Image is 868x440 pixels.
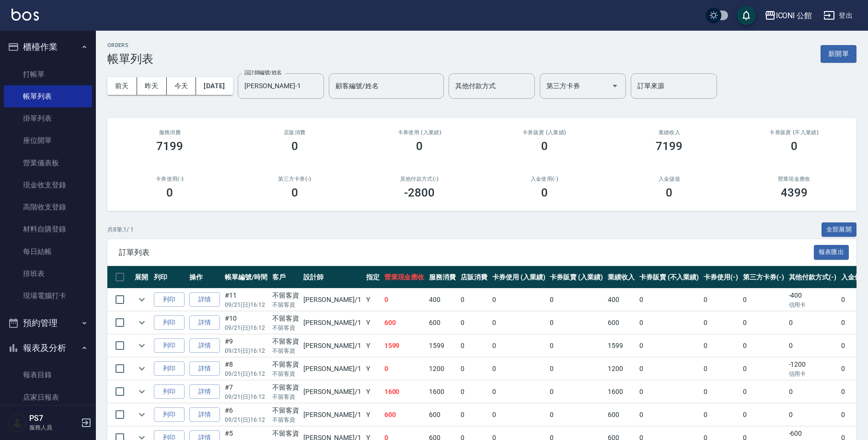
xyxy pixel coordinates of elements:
[4,174,92,196] a: 現金收支登錄
[272,324,299,332] p: 不留客資
[222,404,270,426] td: #6
[547,404,605,426] td: 0
[490,335,548,357] td: 0
[244,69,282,76] label: 設計師編號/姓名
[270,266,301,289] th: 客戶
[225,370,267,378] p: 09/21 (日) 16:12
[189,315,220,330] a: 詳情
[787,312,839,334] td: 0
[4,107,92,129] a: 掛單列表
[244,176,346,182] h2: 第三方卡券(-)
[272,290,299,301] div: 不留客資
[547,335,605,357] td: 0
[427,312,458,334] td: 600
[458,404,490,426] td: 0
[822,222,857,237] button: 全部展開
[637,312,701,334] td: 0
[637,289,701,311] td: 0
[607,78,623,93] button: Open
[776,10,812,22] div: ICONI 公館
[29,414,78,423] h5: PS7
[4,35,92,59] button: 櫃檯作業
[427,266,458,289] th: 服務消費
[821,49,856,58] a: 新開單
[789,370,837,378] p: 信用卡
[787,381,839,403] td: 0
[741,358,787,380] td: 0
[637,404,701,426] td: 0
[225,416,267,424] p: 09/21 (日) 16:12
[272,382,299,393] div: 不留客資
[427,335,458,357] td: 1599
[787,335,839,357] td: 0
[4,285,92,307] a: 現場電腦打卡
[541,139,548,153] h3: 0
[416,139,423,153] h3: 0
[12,9,39,21] img: Logo
[272,405,299,416] div: 不留客資
[272,336,299,347] div: 不留客資
[189,407,220,422] a: 詳情
[4,152,92,174] a: 營業儀表板
[8,413,27,432] img: Person
[272,370,299,378] p: 不留客資
[458,289,490,311] td: 0
[4,263,92,285] a: 排班表
[272,393,299,401] p: 不留客資
[29,423,78,432] p: 服務人員
[301,312,363,334] td: [PERSON_NAME] /1
[605,335,637,357] td: 1599
[301,266,363,289] th: 設計師
[490,404,548,426] td: 0
[225,324,267,332] p: 09/21 (日) 16:12
[272,416,299,424] p: 不留客資
[741,266,787,289] th: 第三方卡券(-)
[814,247,849,256] a: 報表匯出
[382,266,427,289] th: 營業現金應收
[107,225,134,234] p: 共 8 筆, 1 / 1
[737,6,756,25] button: save
[605,381,637,403] td: 1600
[222,289,270,311] td: #11
[225,347,267,355] p: 09/21 (日) 16:12
[404,186,435,199] h3: -2800
[787,404,839,426] td: 0
[196,77,232,95] button: [DATE]
[820,7,856,24] button: 登出
[541,186,548,199] h3: 0
[547,266,605,289] th: 卡券販賣 (入業績)
[458,381,490,403] td: 0
[382,335,427,357] td: 1599
[761,6,816,25] button: ICONI 公館
[272,347,299,355] p: 不留客資
[787,266,839,289] th: 其他付款方式(-)
[189,338,220,353] a: 詳情
[4,241,92,263] a: 每日結帳
[301,335,363,357] td: [PERSON_NAME] /1
[301,358,363,380] td: [PERSON_NAME] /1
[605,289,637,311] td: 400
[458,358,490,380] td: 0
[222,312,270,334] td: #10
[4,311,92,336] button: 預約管理
[743,129,845,136] h2: 卡券販賣 (不入業績)
[154,292,185,307] button: 列印
[135,361,149,376] button: expand row
[301,404,363,426] td: [PERSON_NAME] /1
[4,196,92,218] a: 高階收支登錄
[222,381,270,403] td: #7
[364,312,382,334] td: Y
[547,312,605,334] td: 0
[156,139,183,153] h3: 7199
[222,266,270,289] th: 帳單編號/時間
[301,289,363,311] td: [PERSON_NAME] /1
[547,381,605,403] td: 0
[189,361,220,376] a: 詳情
[189,384,220,399] a: 詳情
[741,289,787,311] td: 0
[637,266,701,289] th: 卡券販賣 (不入業績)
[787,289,839,311] td: -400
[154,338,185,353] button: 列印
[107,42,153,48] h2: ORDERS
[369,129,471,136] h2: 卡券使用 (入業績)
